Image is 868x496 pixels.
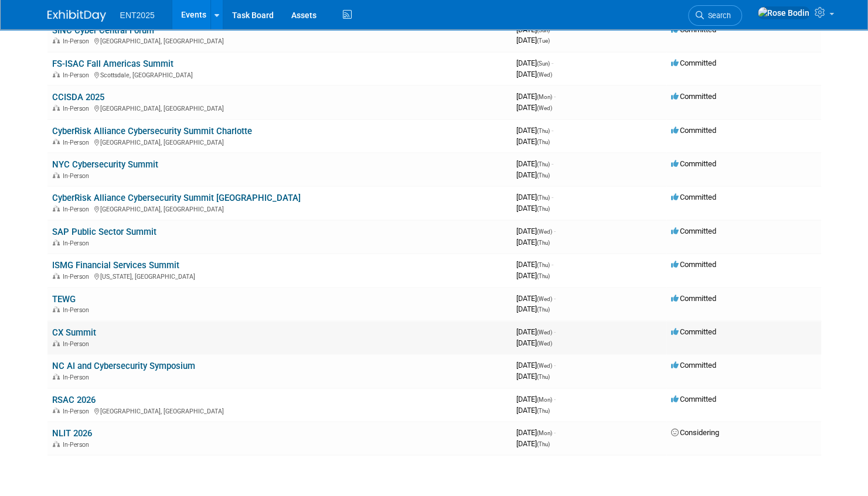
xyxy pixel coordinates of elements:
[516,305,550,313] span: [DATE]
[52,361,195,371] a: NC AI and Cybersecurity Symposium
[63,71,93,79] span: In-Person
[52,327,96,338] a: CX Summit
[537,194,550,201] span: (Thu)
[63,37,93,45] span: In-Person
[537,240,550,246] span: (Thu)
[671,327,716,336] span: Committed
[53,37,60,43] img: In-Person Event
[537,128,550,134] span: (Thu)
[537,228,552,235] span: (Wed)
[53,441,60,447] img: In-Person Event
[671,260,716,269] span: Committed
[52,25,154,36] a: SINC Cyber Central Forum
[537,37,550,44] span: (Tue)
[53,408,60,413] img: In-Person Event
[552,126,553,135] span: -
[516,92,556,101] span: [DATE]
[671,193,716,201] span: Committed
[537,273,550,279] span: (Thu)
[516,372,550,381] span: [DATE]
[63,139,93,146] span: In-Person
[53,172,60,178] img: In-Person Event
[671,92,716,101] span: Committed
[757,6,810,19] img: Rose Bodin
[120,11,155,20] span: ENT2025
[671,294,716,303] span: Committed
[554,92,556,101] span: -
[63,105,93,112] span: In-Person
[516,170,550,179] span: [DATE]
[53,306,60,312] img: In-Person Event
[63,374,93,381] span: In-Person
[537,105,552,111] span: (Wed)
[516,428,556,437] span: [DATE]
[554,327,556,336] span: -
[537,71,552,78] span: (Wed)
[552,59,553,67] span: -
[516,271,550,280] span: [DATE]
[554,294,556,303] span: -
[554,361,556,370] span: -
[554,428,556,437] span: -
[671,59,716,67] span: Committed
[671,395,716,403] span: Committed
[537,262,550,268] span: (Thu)
[52,406,507,415] div: [GEOGRAPHIC_DATA], [GEOGRAPHIC_DATA]
[537,27,550,33] span: (Sun)
[52,103,507,112] div: [GEOGRAPHIC_DATA], [GEOGRAPHIC_DATA]
[671,159,716,168] span: Committed
[516,59,553,67] span: [DATE]
[52,204,507,213] div: [GEOGRAPHIC_DATA], [GEOGRAPHIC_DATA]
[516,227,556,235] span: [DATE]
[537,374,550,380] span: (Thu)
[516,260,553,269] span: [DATE]
[671,126,716,135] span: Committed
[688,5,742,26] a: Search
[516,159,553,168] span: [DATE]
[537,161,550,167] span: (Thu)
[52,70,507,79] div: Scottsdale, [GEOGRAPHIC_DATA]
[63,340,93,348] span: In-Person
[537,340,552,347] span: (Wed)
[671,25,716,34] span: Committed
[52,227,156,237] a: SAP Public Sector Summit
[53,105,60,111] img: In-Person Event
[516,238,550,247] span: [DATE]
[552,25,553,34] span: -
[537,172,550,179] span: (Thu)
[53,139,60,145] img: In-Person Event
[537,94,552,100] span: (Mon)
[552,260,553,269] span: -
[537,362,552,369] span: (Wed)
[52,294,76,305] a: TEWG
[63,206,93,213] span: In-Person
[537,139,550,145] span: (Thu)
[554,227,556,235] span: -
[53,71,60,77] img: In-Person Event
[47,10,106,22] img: ExhibitDay
[516,36,550,45] span: [DATE]
[537,441,550,447] span: (Thu)
[52,59,173,69] a: FS-ISAC Fall Americas Summit
[516,103,552,112] span: [DATE]
[516,327,556,336] span: [DATE]
[52,36,507,45] div: [GEOGRAPHIC_DATA], [GEOGRAPHIC_DATA]
[516,204,550,213] span: [DATE]
[516,137,550,146] span: [DATE]
[53,374,60,379] img: In-Person Event
[704,11,731,20] span: Search
[52,271,507,281] div: [US_STATE], [GEOGRAPHIC_DATA]
[52,159,158,170] a: NYC Cybersecurity Summit
[537,430,552,436] span: (Mon)
[52,193,301,203] a: CyberRisk Alliance Cybersecurity Summit [GEOGRAPHIC_DATA]
[537,206,550,212] span: (Thu)
[52,395,96,405] a: RSAC 2026
[53,206,60,211] img: In-Person Event
[516,406,550,415] span: [DATE]
[537,296,552,302] span: (Wed)
[63,408,93,415] span: In-Person
[516,439,550,448] span: [DATE]
[537,306,550,313] span: (Thu)
[516,126,553,135] span: [DATE]
[516,338,552,347] span: [DATE]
